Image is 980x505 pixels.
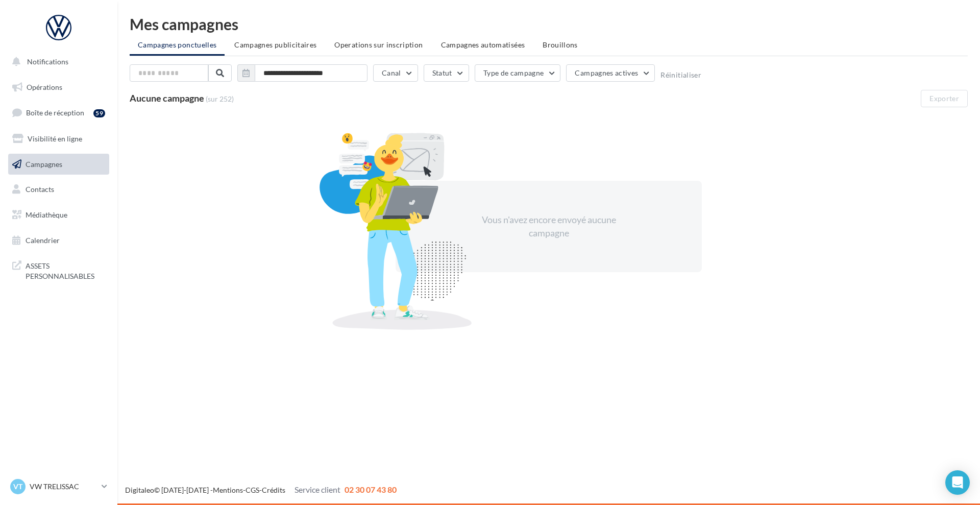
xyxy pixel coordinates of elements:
span: Notifications [27,57,68,66]
span: Visibilité en ligne [28,134,82,143]
span: Campagnes automatisées [441,40,525,49]
span: Contacts [26,185,54,194]
a: Opérations [6,77,111,98]
a: ASSETS PERSONNALISABLES [6,255,111,285]
a: Contacts [6,179,111,200]
p: VW TRELISSAC [30,482,97,492]
span: Brouillons [543,40,578,49]
div: 59 [93,109,105,117]
button: Exporter [921,90,968,107]
span: (sur 252) [206,94,234,104]
a: Calendrier [6,230,111,251]
span: Calendrier [26,236,60,245]
a: Médiathèque [6,204,111,226]
span: Service client [295,485,340,494]
a: VT VW TRELISSAC [8,477,109,496]
a: Campagnes [6,154,111,175]
span: ASSETS PERSONNALISABLES [26,259,105,281]
span: Operations sur inscription [334,40,423,49]
button: Canal [373,64,418,82]
a: Visibilité en ligne [6,128,111,150]
span: Boîte de réception [26,108,84,117]
button: Campagnes actives [566,64,655,82]
span: VT [13,482,22,492]
button: Type de campagne [475,64,561,82]
button: Réinitialiser [660,71,701,79]
a: Boîte de réception59 [6,102,111,124]
span: Campagnes publicitaires [234,40,316,49]
span: Campagnes actives [575,68,638,77]
span: Médiathèque [26,210,67,219]
div: Mes campagnes [130,16,968,32]
a: CGS [246,486,259,494]
span: 02 30 07 43 80 [345,485,397,494]
span: Campagnes [26,159,62,168]
span: © [DATE]-[DATE] - - - [125,486,397,494]
div: Open Intercom Messenger [945,470,970,495]
a: Mentions [213,486,243,494]
button: Statut [424,64,469,82]
a: Digitaleo [125,486,154,494]
div: Vous n'avez encore envoyé aucune campagne [461,213,636,239]
span: Aucune campagne [130,92,204,104]
button: Notifications [6,51,107,73]
span: Opérations [27,83,62,91]
a: Crédits [262,486,285,494]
